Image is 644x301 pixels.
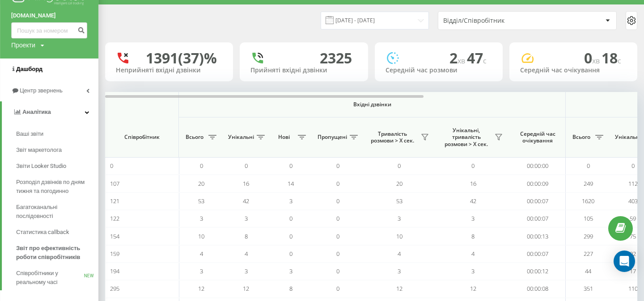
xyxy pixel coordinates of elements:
[336,267,339,275] span: 0
[228,134,254,141] span: Унікальні
[584,180,593,188] span: 249
[16,162,66,171] span: Звіти Looker Studio
[470,284,476,293] span: 12
[289,250,292,258] span: 0
[11,22,87,38] input: Пошук за номером
[16,178,94,196] span: Розподіл дзвінків по дням тижня та погодинно
[110,214,119,222] span: 122
[471,267,475,275] span: 3
[116,67,222,74] div: Неприйняті вхідні дзвінки
[245,214,248,222] span: 3
[592,56,602,66] span: хв
[510,210,566,227] td: 00:00:07
[631,162,635,170] span: 0
[16,228,69,237] span: Статистика callback
[336,197,339,205] span: 0
[510,280,566,297] td: 00:00:08
[585,267,591,275] span: 44
[16,146,62,155] span: Звіт маркетолога
[198,180,204,188] span: 20
[471,162,475,170] span: 0
[520,67,627,74] div: Середній час очікування
[336,250,339,258] span: 0
[110,250,119,258] span: 159
[587,162,590,170] span: 0
[2,101,98,123] a: Аналiтика
[615,134,641,141] span: Унікальні
[630,250,636,258] span: 92
[630,232,636,240] span: 75
[318,134,347,141] span: Пропущені
[320,50,352,67] div: 2325
[396,284,402,293] span: 12
[458,56,467,66] span: хв
[510,192,566,210] td: 00:00:07
[243,197,249,205] span: 42
[273,134,295,141] span: Нові
[250,67,357,74] div: Прийняті вхідні дзвінки
[386,67,492,74] div: Середній час розмови
[471,214,475,222] span: 3
[110,197,119,205] span: 121
[198,284,204,293] span: 12
[202,101,542,108] span: Вхідні дзвінки
[396,232,402,240] span: 10
[336,232,339,240] span: 0
[289,214,292,222] span: 0
[110,180,119,188] span: 107
[398,250,401,258] span: 4
[336,162,339,170] span: 0
[11,11,87,20] a: [DOMAIN_NAME]
[628,180,638,188] span: 112
[289,197,292,205] span: 3
[584,250,593,258] span: 227
[11,41,35,50] div: Проекти
[614,251,635,272] div: Open Intercom Messenger
[336,214,339,222] span: 0
[602,48,621,67] span: 18
[289,267,292,275] span: 3
[245,232,248,240] span: 8
[367,130,418,144] span: Тривалість розмови > Х сек.
[467,48,487,67] span: 47
[443,17,550,25] div: Відділ/Співробітник
[16,66,42,72] span: Дашборд
[470,180,476,188] span: 16
[16,199,98,224] a: Багатоканальні послідовності
[510,227,566,245] td: 00:00:13
[16,244,94,262] span: Звіт про ефективність роботи співробітників
[471,250,475,258] span: 4
[243,180,249,188] span: 16
[628,197,638,205] span: 403
[336,180,339,188] span: 0
[245,162,248,170] span: 0
[16,158,98,174] a: Звіти Looker Studio
[200,267,203,275] span: 3
[584,48,602,67] span: 0
[336,284,339,293] span: 0
[22,109,51,115] span: Аналiтика
[582,197,594,205] span: 1620
[570,134,593,141] span: Всього
[398,267,401,275] span: 3
[183,134,206,141] span: Всього
[396,197,402,205] span: 53
[510,263,566,280] td: 00:00:12
[483,56,487,66] span: c
[16,203,94,221] span: Багатоканальні послідовності
[584,214,593,222] span: 105
[146,50,217,67] div: 1391 (37)%
[628,284,638,293] span: 110
[198,197,204,205] span: 53
[289,284,292,293] span: 8
[510,175,566,192] td: 00:00:09
[200,214,203,222] span: 3
[16,142,98,158] a: Звіт маркетолога
[110,162,113,170] span: 0
[584,284,593,293] span: 351
[110,284,119,293] span: 295
[289,232,292,240] span: 0
[16,265,98,290] a: Співробітники у реальному часіNEW
[245,250,248,258] span: 4
[630,214,636,222] span: 59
